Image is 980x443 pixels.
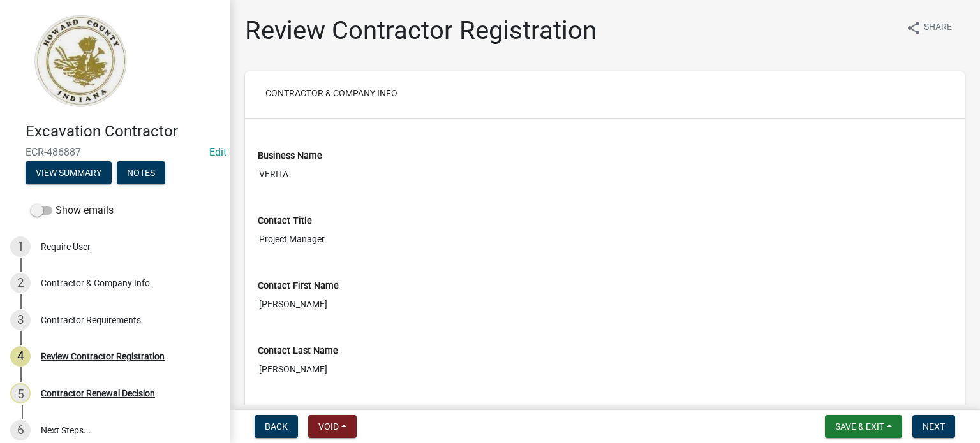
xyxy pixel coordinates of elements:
div: Contractor Requirements [41,316,141,324]
button: Void [308,415,357,438]
i: share [906,20,921,36]
span: Void [318,421,339,432]
div: 5 [10,383,31,403]
wm-modal-confirm: Notes [117,168,165,178]
div: Contractor Renewal Decision [41,389,155,398]
span: Share [924,20,952,36]
a: Edit [209,146,226,158]
div: Require User [41,242,91,251]
label: Show emails [31,203,114,218]
label: Business Name [258,152,322,161]
button: Next [912,415,955,438]
button: Notes [117,161,165,184]
button: Back [255,415,298,438]
div: 6 [10,420,31,440]
h4: Excavation Contractor [26,122,219,141]
div: Review Contractor Registration [41,352,165,361]
button: Save & Exit [825,415,902,438]
div: 2 [10,273,31,293]
label: Contact Title [258,217,312,226]
h1: Review Contractor Registration [245,15,597,46]
wm-modal-confirm: Edit Application Number [209,146,226,158]
span: Back [265,421,288,432]
img: Howard County, Indiana [26,13,135,109]
label: Contact Last Name [258,347,338,356]
label: Contact First Name [258,282,339,291]
div: 1 [10,236,31,257]
button: Contractor & Company Info [255,82,408,105]
span: Next [923,421,945,432]
div: 4 [10,346,31,367]
button: View Summary [26,161,112,184]
div: Contractor & Company Info [41,279,150,287]
div: 3 [10,310,31,330]
button: shareShare [896,15,962,40]
span: Save & Exit [835,421,884,432]
wm-modal-confirm: Summary [26,168,112,178]
span: ECR-486887 [26,146,204,158]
